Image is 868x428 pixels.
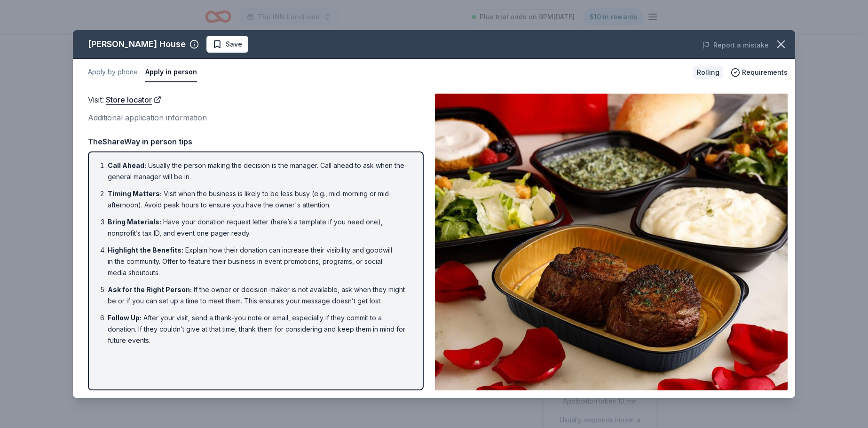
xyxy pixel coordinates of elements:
button: Save [206,36,248,53]
li: If the owner or decision-maker is not available, ask when they might be or if you can set up a ti... [108,284,410,307]
span: Call Ahead : [108,161,146,169]
li: After your visit, send a thank-you note or email, especially if they commit to a donation. If the... [108,312,410,346]
span: Highlight the Benefits : [108,246,183,254]
a: Store locator [106,94,161,106]
li: Usually the person making the decision is the manager. Call ahead to ask when the general manager... [108,160,410,182]
li: Have your donation request letter (here’s a template if you need one), nonprofit’s tax ID, and ev... [108,216,410,239]
button: Report a mistake [702,40,769,51]
button: Requirements [731,67,788,78]
span: Follow Up : [108,314,142,322]
span: Ask for the Right Person : [108,285,192,293]
div: TheShareWay in person tips [88,135,424,148]
span: Bring Materials : [108,218,161,226]
button: Apply in person [145,63,197,82]
div: Rolling [693,66,723,79]
div: Additional application information [88,111,424,124]
li: Explain how their donation can increase their visibility and goodwill in the community. Offer to ... [108,245,410,278]
span: Save [226,39,242,50]
div: [PERSON_NAME] House [88,37,186,52]
button: Apply by phone [88,63,138,82]
div: Visit : [88,94,424,106]
img: Image for Ruth's Chris Steak House [435,94,788,390]
li: Visit when the business is likely to be less busy (e.g., mid-morning or mid-afternoon). Avoid pea... [108,188,410,211]
span: Requirements [742,67,788,78]
span: Timing Matters : [108,190,162,198]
